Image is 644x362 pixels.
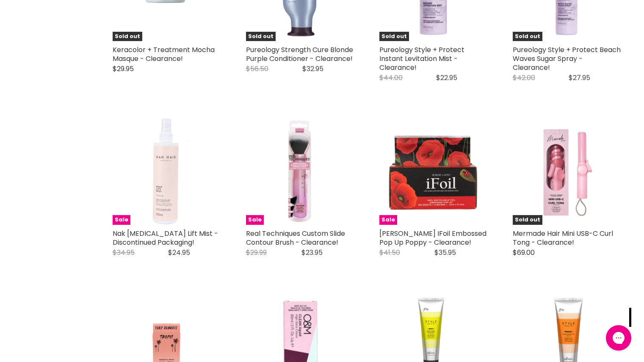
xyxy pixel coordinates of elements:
img: Nak Hair Root Lift Mist - Discontinued Packaging! [113,117,221,225]
span: Sold out [379,32,409,41]
span: Sold out [246,32,276,41]
span: Sold out [513,32,542,41]
span: Sold out [113,32,142,41]
span: $24.95 [168,248,190,257]
a: Pureology Style + Protect Beach Waves Sugar Spray - Clearance! [513,45,621,72]
a: Real Techniques Custom Slide Contour Brush - Clearance! Real Techniques Custom Slide Contour Brus... [246,117,354,225]
span: $69.00 [513,248,535,257]
span: $29.99 [246,248,267,257]
a: Mermade Hair Mini USB-C Curl Tong - Clearance! Mermade Hair Mini USB-C Curl Tong - Clearance! Sol... [513,117,621,225]
span: $35.95 [434,248,456,257]
a: Nak Hair Root Lift Mist - Discontinued Packaging! Sale [113,117,221,225]
span: $32.95 [302,64,323,74]
img: Robert De Soto IFoil Embossed Pop Up Poppy - Clearance! [379,117,487,225]
a: Pureology Style + Protect Instant Levitation Mist - Clearance! [379,45,464,72]
img: Real Techniques Custom Slide Contour Brush - Clearance! [246,117,354,225]
span: $41.50 [379,248,400,257]
a: Keracolor + Treatment Mocha Masque - Clearance! [113,45,215,64]
a: [PERSON_NAME] IFoil Embossed Pop Up Poppy - Clearance! [379,229,486,247]
a: Robert De Soto IFoil Embossed Pop Up Poppy - Clearance! Robert De Soto IFoil Embossed Pop Up Popp... [379,117,487,225]
a: Pureology Strength Cure Blonde Purple Conditioner - Clearance! [246,45,353,64]
span: Sold out [513,215,542,225]
a: Mermade Hair Mini USB-C Curl Tong - Clearance! [513,229,613,247]
span: $44.00 [379,73,403,83]
span: $29.95 [113,64,134,74]
span: $42.00 [513,73,535,83]
img: Mermade Hair Mini USB-C Curl Tong - Clearance! [513,117,621,225]
a: Nak [MEDICAL_DATA] Lift Mist - Discontinued Packaging! [113,229,218,247]
iframe: Gorgias live chat messenger [602,322,636,354]
span: $56.50 [246,64,268,74]
span: Sale [379,215,397,225]
a: Real Techniques Custom Slide Contour Brush - Clearance! [246,229,345,247]
span: $22.95 [436,73,457,83]
span: $34.95 [113,248,135,257]
span: Sale [113,215,130,225]
span: Sale [246,215,264,225]
span: $27.95 [569,73,590,83]
span: $23.95 [301,248,323,257]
